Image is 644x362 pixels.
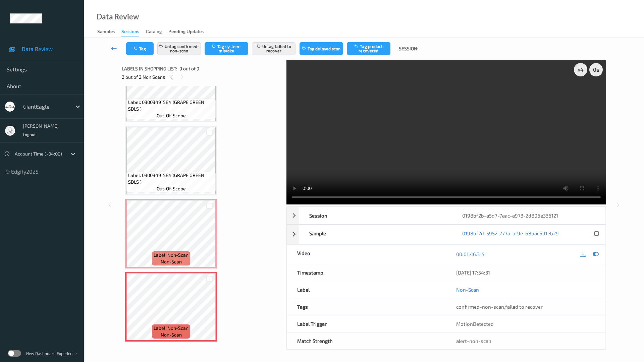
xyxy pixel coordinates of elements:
[287,264,446,281] div: Timestamp
[456,286,479,293] a: Non-Scan
[287,298,446,315] div: Tags
[157,112,186,119] span: out-of-scope
[97,13,139,20] div: Data Review
[128,172,214,185] span: Label: 03003491584 (GRAPE GREEN SDLS )
[456,338,595,344] div: alert-non-scan
[154,252,189,258] span: Label: Non-Scan
[456,304,504,310] span: confirmed-non-scan
[126,42,154,55] button: Tag
[161,331,182,338] span: non-scan
[121,27,146,37] a: Sessions
[168,27,210,37] a: Pending Updates
[456,304,543,310] span: ,
[452,207,605,224] div: 0198bf2b-a5d7-7aac-a973-2d806e336121
[287,333,446,349] div: Match Strength
[505,304,543,310] span: failed to recover
[347,42,390,55] button: Tag product recovered
[168,28,204,37] div: Pending Updates
[252,42,296,55] button: Untag failed to recover
[161,258,182,265] span: non-scan
[97,27,121,37] a: Samples
[128,99,214,112] span: Label: 03003491584 (GRAPE GREEN SDLS )
[399,45,418,52] span: Session:
[146,27,168,37] a: Catalog
[122,73,282,81] div: 2 out of 2 Non Scans
[121,28,139,37] div: Sessions
[287,245,446,264] div: Video
[446,315,605,332] div: MotionDetected
[97,28,115,37] div: Samples
[287,281,446,298] div: Label
[287,315,446,332] div: Label Trigger
[287,207,606,224] div: Session0198bf2b-a5d7-7aac-a973-2d806e336121
[179,65,199,72] span: 9 out of 9
[157,185,186,192] span: out-of-scope
[299,207,452,224] div: Session
[299,225,452,244] div: Sample
[300,42,343,55] button: Tag delayed scan
[574,63,587,76] div: x 4
[287,225,606,244] div: Sample0198bf2d-5952-777a-af9e-68bac6d1eb29
[462,230,559,239] a: 0198bf2d-5952-777a-af9e-68bac6d1eb29
[205,42,248,55] button: Tag system-mistake
[456,251,484,257] a: 00:01:46.315
[154,325,189,331] span: Label: Non-Scan
[157,42,201,55] button: Untag confirmed-non-scan
[589,63,603,76] div: 0 s
[122,65,177,72] span: Labels in shopping list:
[146,28,162,37] div: Catalog
[456,269,595,276] div: [DATE] 17:54:31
